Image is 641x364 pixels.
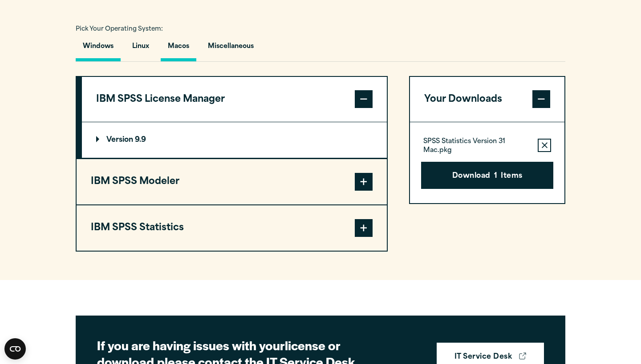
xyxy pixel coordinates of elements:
[77,159,387,204] button: IBM SPSS Modeler
[201,36,261,61] button: Miscellaneous
[410,122,564,203] div: Your Downloads
[82,122,387,158] div: IBM SPSS License Manager
[77,205,387,251] button: IBM SPSS Statistics
[125,36,156,61] button: Linux
[82,122,387,158] summary: Version 9.9
[82,77,387,122] button: IBM SPSS License Manager
[494,171,497,182] span: 1
[76,26,163,32] span: Pick Your Operating System:
[4,338,26,360] button: Open CMP widget
[96,136,146,144] p: Version 9.9
[76,36,121,61] button: Windows
[423,137,531,155] p: SPSS Statistics Version 31 Mac.pkg
[454,352,512,363] strong: IT Service Desk
[410,77,564,122] button: Your Downloads
[161,36,196,61] button: Macos
[421,162,553,189] button: Download1Items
